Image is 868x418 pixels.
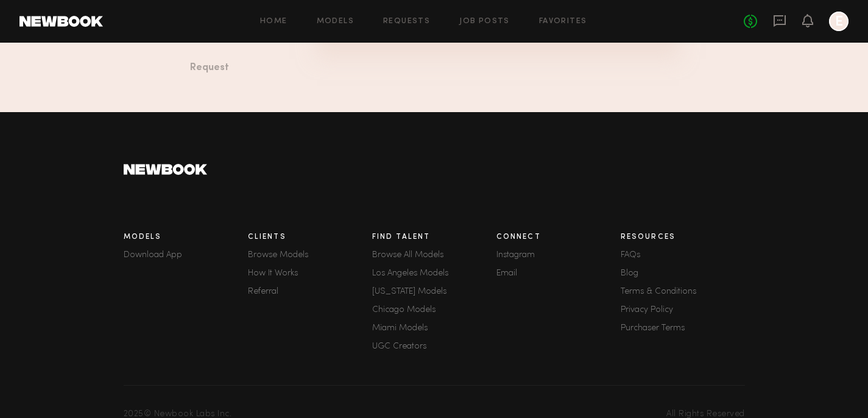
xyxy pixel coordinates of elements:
h3: Clients [248,233,372,241]
h3: Resources [621,233,745,241]
a: Blog [621,269,745,278]
a: Request [190,54,298,83]
a: E [829,12,849,31]
a: Privacy Policy [621,306,745,314]
a: Miami Models [372,324,496,333]
a: Favorites [539,18,587,26]
a: Email [496,269,621,278]
a: Browse Models [248,251,372,260]
h3: Connect [496,233,621,241]
a: Los Angeles Models [372,269,496,278]
a: Models [317,18,354,26]
a: Terms & Conditions [621,288,745,296]
a: Home [260,18,288,26]
a: [US_STATE] Models [372,288,496,296]
a: Download App [124,251,248,260]
a: FAQs [621,251,745,260]
a: Instagram [496,251,621,260]
a: Chicago Models [372,306,496,314]
h3: Find Talent [372,233,496,241]
a: UGC Creators [372,342,496,351]
a: Purchaser Terms [621,324,745,333]
a: How It Works [248,269,372,278]
a: Job Posts [459,18,510,26]
a: Referral [248,288,372,296]
a: Requests [383,18,430,26]
a: Browse All Models [372,251,496,260]
h3: Models [124,233,248,241]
